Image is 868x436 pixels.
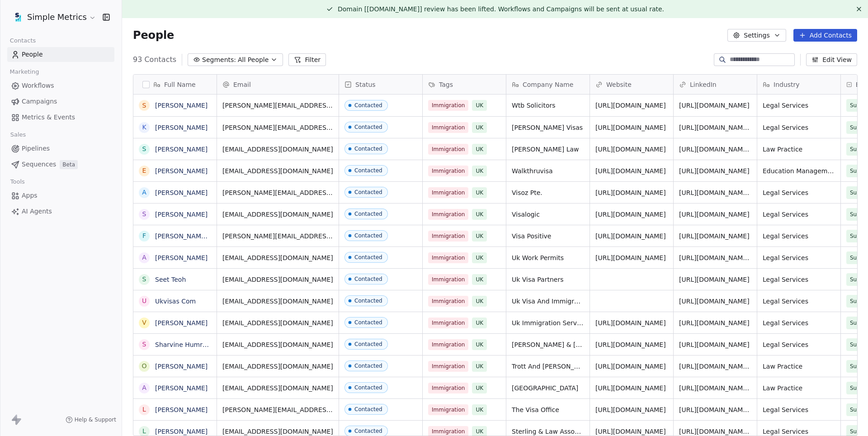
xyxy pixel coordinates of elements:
div: LinkedIn [674,75,757,94]
span: Campaigns [22,97,57,106]
span: Apps [22,191,38,200]
div: A [142,188,146,197]
div: Website [590,75,673,94]
span: AI Agents [22,207,52,216]
span: Sterling & Law Associates [512,427,584,436]
span: Education Management [763,166,835,175]
div: Industry [757,75,840,94]
a: [URL][DOMAIN_NAME][PERSON_NAME] [679,406,802,413]
div: Contacted [354,124,382,130]
a: Apps [7,188,114,203]
span: [EMAIL_ADDRESS][DOMAIN_NAME] [222,166,333,175]
span: UK [472,187,487,198]
div: Contacted [354,211,382,217]
a: [URL][DOMAIN_NAME] [679,298,750,305]
span: Simple Metrics [27,11,87,23]
a: [URL][DOMAIN_NAME] [595,124,666,131]
a: Pipelines [7,141,114,156]
span: UK [472,252,487,263]
div: S [142,144,146,154]
span: UK [472,274,487,285]
span: Metrics & Events [22,113,75,122]
div: E [142,166,146,175]
span: Uk Visa Partners [512,275,584,284]
a: [PERSON_NAME] [155,146,208,153]
a: AI Agents [7,204,114,219]
span: [GEOGRAPHIC_DATA] [512,384,584,393]
a: Workflows [7,78,114,93]
button: Filter [288,53,326,66]
span: [EMAIL_ADDRESS][DOMAIN_NAME] [222,362,333,371]
div: Contacted [354,254,382,261]
span: [PERSON_NAME][EMAIL_ADDRESS][DOMAIN_NAME] [222,123,333,132]
a: Campaigns [7,94,114,109]
a: [PERSON_NAME] [155,406,208,413]
a: [PERSON_NAME] [155,102,208,109]
div: Contacted [354,167,382,174]
div: V [142,318,146,327]
a: Seet Teoh [155,276,186,283]
a: [URL][DOMAIN_NAME] [595,428,666,435]
span: Legal Services [763,253,835,262]
div: Company Name [506,75,590,94]
div: Full Name [133,75,217,94]
span: Uk Immigration Services [512,318,584,327]
span: Legal Services [763,188,835,197]
span: Immigration [428,296,468,307]
div: Contacted [354,406,382,412]
span: UK [472,100,487,111]
a: [PERSON_NAME] [155,363,208,370]
a: [URL][DOMAIN_NAME] [595,146,666,153]
div: O [142,361,146,371]
span: Immigration [428,404,468,415]
span: Legal Services [763,427,835,436]
span: UK [472,122,487,133]
span: [EMAIL_ADDRESS][DOMAIN_NAME] [222,427,333,436]
a: [PERSON_NAME] [155,384,208,392]
span: Immigration [428,318,468,328]
span: [PERSON_NAME][EMAIL_ADDRESS][DOMAIN_NAME] [222,188,333,197]
span: Trott And [PERSON_NAME] [512,362,584,371]
a: [URL][DOMAIN_NAME] [595,102,666,109]
a: [URL][DOMAIN_NAME] [679,319,750,327]
a: [URL][DOMAIN_NAME] [595,319,666,327]
span: Uk Visa And Immigration [512,297,584,306]
span: Legal Services [763,405,835,414]
div: A [142,253,146,262]
span: Legal Services [763,340,835,349]
div: Contacted [354,341,382,347]
a: [URL][DOMAIN_NAME] [679,276,750,283]
a: [URL][DOMAIN_NAME] [595,406,666,413]
span: Immigration [428,122,468,133]
span: [EMAIL_ADDRESS][DOMAIN_NAME] [222,145,333,154]
button: Settings [727,29,786,42]
span: Law Practice [763,145,835,154]
a: [PERSON_NAME] Chopdat [155,232,236,240]
span: Legal Services [763,210,835,219]
span: Tags [439,80,453,89]
button: Add Contacts [793,29,857,42]
span: Marketing [6,65,43,79]
span: UK [472,361,487,372]
span: 93 Contacts [133,54,176,65]
span: Immigration [428,231,468,242]
div: S [142,209,146,219]
span: Sequences [22,160,56,169]
a: [URL][DOMAIN_NAME] [595,254,666,261]
a: [URL][DOMAIN_NAME] [595,363,666,370]
span: UK [472,383,487,393]
div: Contacted [354,428,382,434]
span: Website [606,80,632,89]
a: [URL][DOMAIN_NAME][PERSON_NAME] [679,428,802,435]
div: K [142,123,146,132]
span: Immigration [428,274,468,285]
span: Immigration [428,166,468,176]
span: Legal Services [763,318,835,327]
div: Contacted [354,102,382,109]
span: Immigration [428,339,468,350]
a: [URL][DOMAIN_NAME] [679,102,750,109]
div: L [142,427,146,436]
div: Contacted [354,363,382,369]
span: Visalogic [512,210,584,219]
a: [URL][DOMAIN_NAME] [595,189,666,196]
